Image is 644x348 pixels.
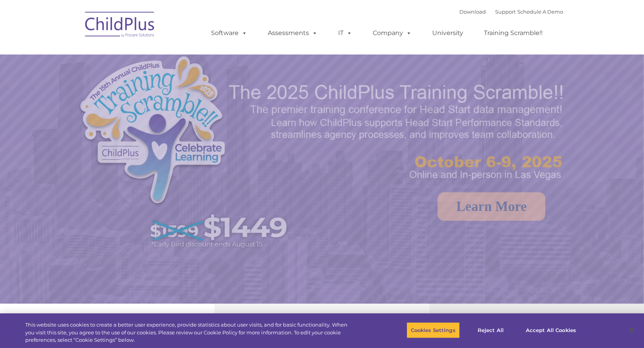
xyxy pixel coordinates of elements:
[260,25,325,41] a: Assessments
[476,25,550,41] a: Training Scramble!!
[522,322,580,338] button: Accept All Cookies
[330,25,360,41] a: IT
[459,9,486,15] a: Download
[623,322,640,339] button: Close
[424,25,471,41] a: University
[365,25,419,41] a: Company
[407,322,460,338] button: Cookies Settings
[466,322,515,338] button: Reject All
[459,9,563,15] font: |
[203,25,255,41] a: Software
[495,9,516,15] a: Support
[81,6,159,45] img: ChildPlus by Procare Solutions
[25,321,354,344] div: This website uses cookies to create a better user experience, provide statistics about user visit...
[517,9,563,15] a: Schedule A Demo
[438,192,545,221] a: Learn More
